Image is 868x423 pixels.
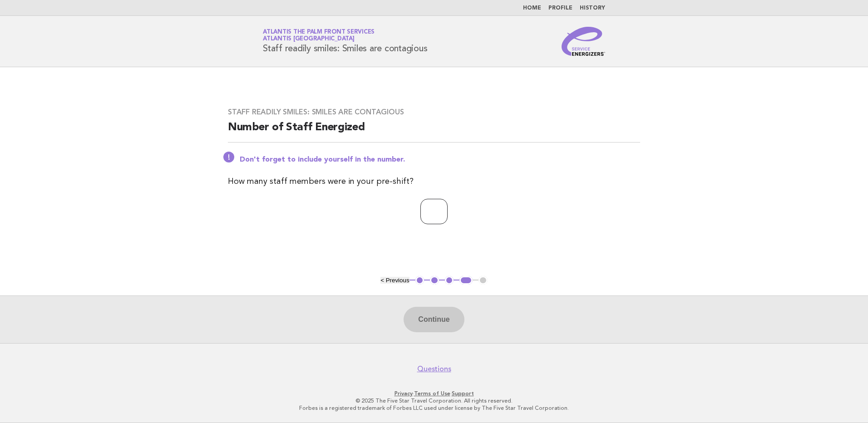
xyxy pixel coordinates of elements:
[395,390,413,397] a: Privacy
[156,404,712,412] p: Forbes is a registered trademark of Forbes LLC used under license by The Five Star Travel Corpora...
[228,175,640,188] p: How many staff members were in your pre-shift?
[523,5,541,11] a: Home
[580,5,605,11] a: History
[452,390,474,397] a: Support
[156,397,712,404] p: © 2025 The Five Star Travel Corporation. All rights reserved.
[562,27,605,56] img: Service Energizers
[228,120,640,143] h2: Number of Staff Energized
[263,30,427,53] h1: Staff readily smiles: Smiles are contagious
[414,390,450,397] a: Terms of Use
[459,276,473,285] button: 4
[430,276,439,285] button: 2
[417,364,451,374] a: Questions
[415,276,424,285] button: 1
[380,277,409,284] button: < Previous
[548,5,572,11] a: Profile
[263,29,375,42] a: Atlantis The Palm Front ServicesAtlantis [GEOGRAPHIC_DATA]
[445,276,454,285] button: 3
[263,36,355,42] span: Atlantis [GEOGRAPHIC_DATA]
[156,390,712,397] p: · ·
[240,155,640,164] p: Don't forget to include yourself in the number.
[228,108,640,117] h3: Staff readily smiles: Smiles are contagious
